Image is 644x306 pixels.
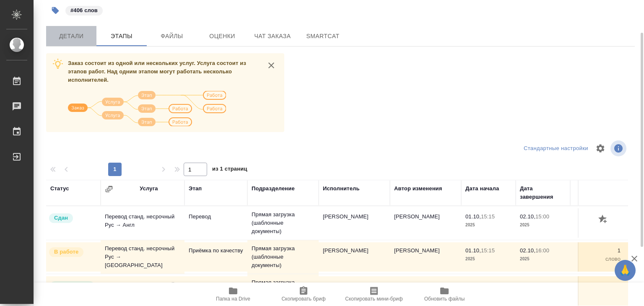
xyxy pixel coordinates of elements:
button: Сгруппировать [105,185,113,193]
p: Перевод [189,213,243,221]
span: Настроить таблицу [590,138,610,158]
button: Добавить тэг [46,1,65,20]
td: Прямая загрузка (шаблонные документы) [247,240,319,274]
p: 1 [574,280,621,289]
span: 🙏 [618,262,632,279]
span: SmartCat [303,31,343,41]
button: Скопировать мини-бриф [339,283,409,306]
p: #406 слов [70,6,98,15]
p: 15:23 [481,281,495,288]
p: 2025 [465,221,512,229]
div: Дата начала [465,184,499,193]
td: [PERSON_NAME] [319,242,390,272]
span: Обновить файлы [424,296,465,302]
div: Дата завершения [520,184,566,201]
span: 406 слов [65,6,104,13]
span: Посмотреть информацию [610,140,628,156]
span: Заказ состоит из одной или нескольких услуг. Услуга состоит из этапов работ. Над одним этапом мог... [68,60,246,83]
p: 01.10, [465,213,481,220]
button: 🙏 [615,260,636,281]
p: Готов к работе [54,282,91,298]
button: Папка на Drive [198,283,268,306]
div: Исполнитель [323,184,360,193]
p: 15:00 [535,213,549,220]
p: слово [574,221,621,229]
td: Перевод станд. несрочный Рус → Англ [101,276,184,306]
div: split button [522,142,590,155]
p: В работе [54,248,78,256]
span: Файлы [152,31,192,41]
div: Этап [189,184,202,193]
p: 30.09, [465,281,481,288]
td: Перевод станд. несрочный Рус → [GEOGRAPHIC_DATA] [101,240,184,274]
p: 2025 [465,255,512,263]
span: Скопировать мини-бриф [345,296,402,302]
td: Перевод станд. несрочный Рус → Англ [101,208,184,238]
p: 01.10, [465,247,481,254]
p: 02.10, [520,247,535,254]
td: [PERSON_NAME] [319,276,390,306]
td: Прямая загрузка (шаблонные документы) [247,206,319,240]
button: Добавить оценку [596,213,610,227]
p: 02.10, [520,213,535,220]
span: Оценки [202,31,242,41]
p: Приёмка по качеству [189,246,243,255]
p: 2025 [520,255,566,263]
p: 1 [574,246,621,255]
button: Обновить файлы [409,283,480,306]
td: [PERSON_NAME] [390,276,461,306]
span: Папка на Drive [216,296,250,302]
div: Статус [50,184,69,193]
span: Этапы [101,31,142,41]
p: 230 [574,213,621,221]
p: слово [574,255,621,263]
span: Скопировать бриф [281,296,325,302]
p: 16:00 [535,247,549,254]
button: close [265,59,278,72]
td: [PERSON_NAME] [319,208,390,238]
p: 02.10, [520,281,535,288]
span: Детали [51,31,91,41]
p: 2025 [520,221,566,229]
div: Услуга [140,184,158,193]
span: Чат заказа [252,31,293,41]
p: Приёмка по качеству [189,280,243,289]
div: Подразделение [252,184,295,193]
p: 15:15 [481,247,495,254]
span: из 1 страниц [212,164,247,176]
td: [PERSON_NAME] [390,242,461,272]
button: Скопировать бриф [268,283,339,306]
p: 15:15 [481,213,495,220]
div: Автор изменения [394,184,442,193]
p: 16:00 [535,281,549,288]
td: [PERSON_NAME] [390,208,461,238]
p: Сдан [54,214,68,222]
